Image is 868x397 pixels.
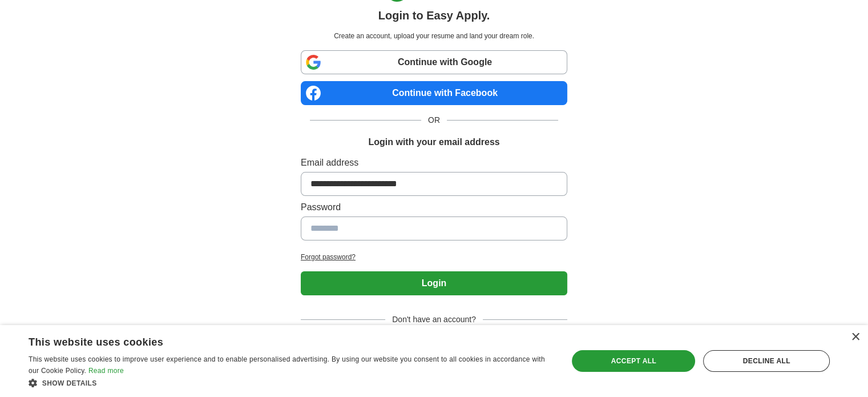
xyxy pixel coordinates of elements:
label: Password [301,200,567,214]
div: Accept all [572,350,695,372]
p: Create an account, upload your resume and land your dream role. [303,31,565,41]
label: Email address [301,156,567,170]
div: Close [851,333,859,342]
button: Login [301,271,567,295]
a: Continue with Google [301,50,567,74]
a: Read more, opens a new window [88,367,124,375]
div: Decline all [703,350,830,372]
a: Forgot password? [301,252,567,262]
a: Continue with Facebook [301,81,567,105]
span: Show details [42,379,97,387]
div: Show details [29,377,552,388]
div: This website uses cookies [29,332,523,349]
span: Don't have an account? [385,314,483,326]
h1: Login with your email address [368,135,499,149]
h1: Login to Easy Apply. [378,7,490,24]
span: This website uses cookies to improve user experience and to enable personalised advertising. By u... [29,355,545,375]
span: OR [421,114,447,126]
